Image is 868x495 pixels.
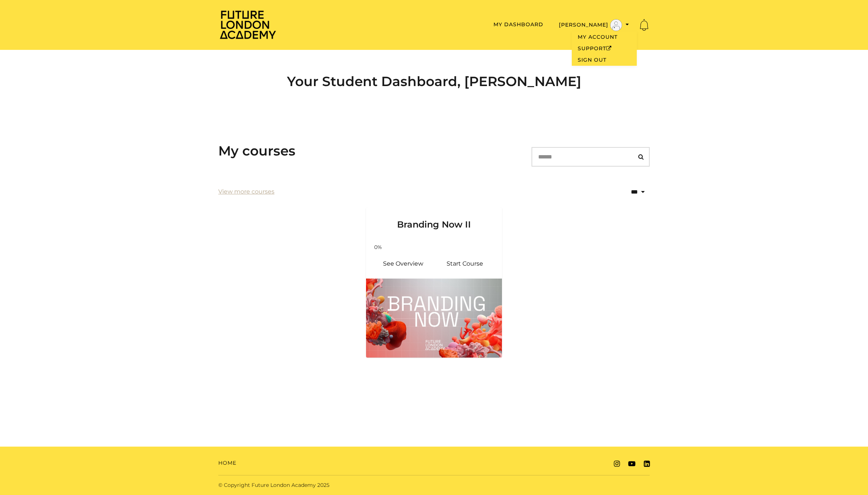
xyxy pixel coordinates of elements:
[366,207,502,239] a: Branding Now II
[493,21,543,28] a: My Dashboard
[218,10,277,40] img: Home Page
[572,54,637,66] a: Sign Out
[218,143,295,159] h3: My courses
[218,459,236,467] a: Home
[218,187,274,196] a: View more courses
[375,207,493,230] h3: Branding Now II
[434,255,496,273] a: Branding Now II: Resume Course
[372,255,434,273] a: Branding Now II: See Overview
[599,182,650,201] select: status
[218,74,650,89] h2: Your Student Dashboard, [PERSON_NAME]
[212,481,434,489] div: © Copyright Future London Academy 2025
[572,43,637,54] a: SupportOpen in a new window
[557,19,631,31] button: Toggle menu
[369,243,387,251] span: 0%
[572,31,637,43] a: My Account
[606,46,612,51] i: Open in a new window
